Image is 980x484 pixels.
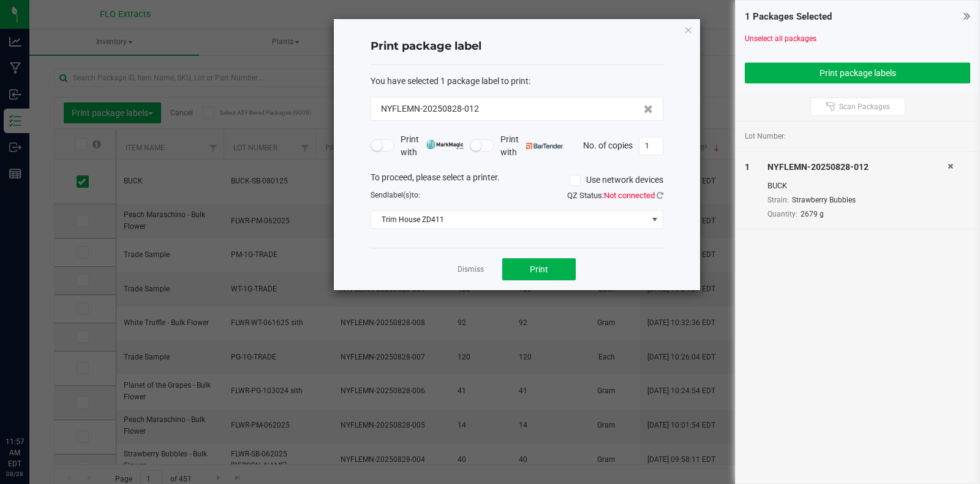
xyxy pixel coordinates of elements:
span: Trim House ZD411 [371,211,647,228]
a: Unselect all packages [745,34,816,43]
span: Not connected [604,191,655,200]
span: 2679 g [801,210,824,218]
div: To proceed, please select a printer. [361,171,673,190]
h4: Print package label [371,39,663,55]
label: Use network devices [570,174,663,186]
span: You have selected 1 package label to print [371,76,529,86]
span: QZ Status: [567,191,663,200]
span: Lot Number: [745,131,786,142]
div: NYFLEMN-20250828-012 [767,161,948,174]
div: BUCK [767,180,948,192]
span: 1 [745,162,750,172]
button: Print package labels [745,63,970,83]
a: Dismiss [458,264,484,275]
span: Print with [401,133,464,159]
span: Strawberry Bubbles [792,196,856,204]
span: No. of copies [583,140,633,150]
span: Print [530,264,548,274]
span: Print with [500,133,563,159]
iframe: Resource center [12,386,49,423]
span: Send to: [371,191,420,199]
button: Print [502,258,576,280]
span: label(s) [387,191,412,199]
img: bartender.png [526,143,563,149]
span: Scan Packages [839,102,890,112]
img: mark_magic_cybra.png [426,140,464,149]
span: NYFLEMN-20250828-012 [381,102,479,115]
div: : [371,75,663,88]
span: Strain: [767,196,789,204]
span: Quantity: [767,210,797,218]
